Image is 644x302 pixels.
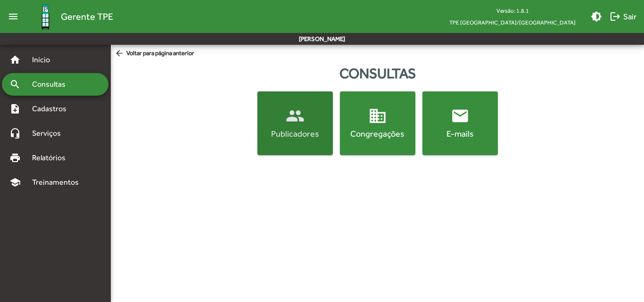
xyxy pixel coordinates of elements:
span: Voltar para página anterior [115,49,194,59]
div: Publicadores [259,128,331,139]
mat-icon: people [286,106,305,125]
mat-icon: print [9,152,21,163]
mat-icon: arrow_back [115,49,126,59]
a: Gerente TPE [23,1,113,32]
button: Publicadores [257,91,333,155]
span: Gerente TPE [61,9,113,24]
mat-icon: search [9,79,21,90]
div: Consultas [111,63,644,84]
img: Logo [30,1,61,32]
mat-icon: note_add [9,103,21,114]
div: Congregações [342,128,413,139]
span: Serviços [26,128,74,139]
mat-icon: brightness_medium [591,11,602,22]
div: E-mails [424,128,496,139]
span: Sair [610,8,636,25]
button: Sair [606,8,640,25]
div: Versão: 1.8.1 [442,5,583,16]
mat-icon: email [451,106,470,125]
mat-icon: headset_mic [9,128,21,139]
span: Cadastros [26,103,79,114]
mat-icon: menu [4,7,23,26]
span: Consultas [26,79,78,90]
mat-icon: home [9,54,21,65]
mat-icon: logout [610,11,621,22]
span: TPE [GEOGRAPHIC_DATA]/[GEOGRAPHIC_DATA] [442,16,583,28]
button: E-mails [422,91,498,155]
span: Início [26,54,64,65]
button: Congregações [340,91,415,155]
mat-icon: domain [368,106,387,125]
span: Relatórios [26,152,78,163]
